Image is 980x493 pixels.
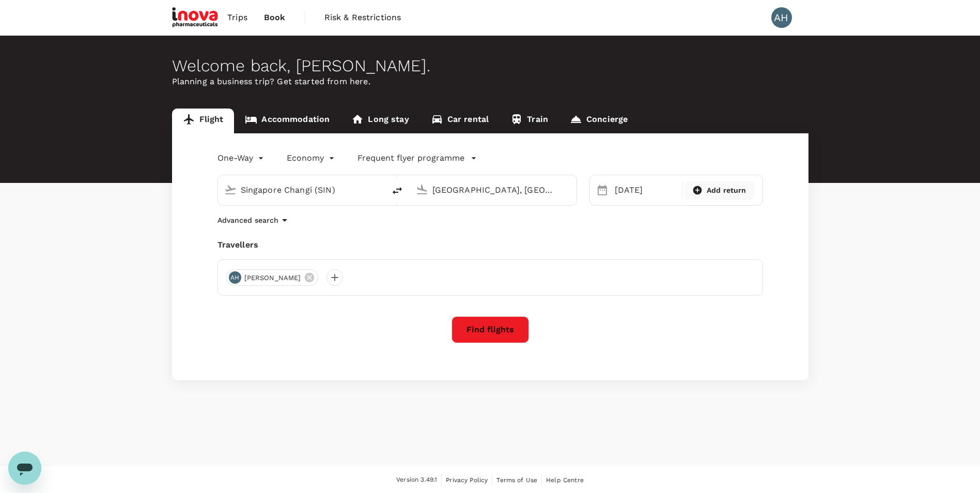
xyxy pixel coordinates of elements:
[172,56,808,75] div: Welcome back , [PERSON_NAME] .
[217,150,266,166] div: One-Way
[172,109,235,133] a: Flight
[264,11,286,24] span: Book
[324,11,401,24] span: Risk & Restrictions
[452,316,529,343] button: Find flights
[217,239,763,251] div: Travellers
[707,185,746,196] span: Add return
[357,152,464,164] p: Frequent flyer programme
[546,474,584,486] a: Help Centre
[559,109,639,133] a: Concierge
[496,476,537,484] span: Terms of Use
[771,7,792,28] div: AH
[357,152,477,164] button: Frequent flyer programme
[172,6,220,29] img: iNova Pharmaceuticals
[287,150,337,166] div: Economy
[432,182,555,198] input: Going to
[340,109,419,133] a: Long stay
[446,474,488,486] a: Privacy Policy
[226,269,319,286] div: AH[PERSON_NAME]
[234,109,340,133] a: Accommodation
[546,476,584,484] span: Help Centre
[227,11,247,24] span: Trips
[500,109,559,133] a: Train
[446,476,488,484] span: Privacy Policy
[378,189,380,191] button: Open
[229,271,241,284] div: AH
[396,475,437,485] span: Version 3.49.1
[8,452,41,485] iframe: Button to launch messaging window
[238,273,307,283] span: [PERSON_NAME]
[611,180,680,201] div: [DATE]
[172,75,808,88] p: Planning a business trip? Get started from here.
[569,189,571,191] button: Open
[241,182,363,198] input: Depart from
[217,214,291,226] button: Advanced search
[496,474,537,486] a: Terms of Use
[385,178,410,203] button: delete
[217,215,278,225] p: Advanced search
[420,109,500,133] a: Car rental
